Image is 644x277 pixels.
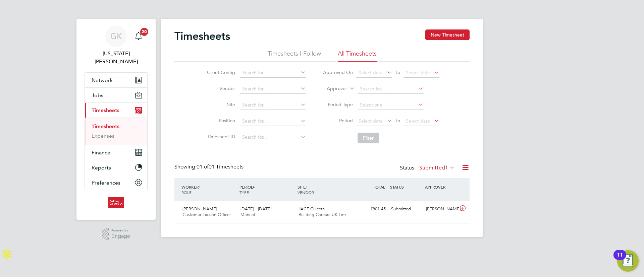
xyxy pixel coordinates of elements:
[393,68,402,77] span: To
[338,50,377,62] li: All Timesheets
[240,100,306,110] input: Search for...
[85,103,147,118] button: Timesheets
[174,29,230,43] h2: Timesheets
[358,133,379,143] button: Filter
[239,190,249,195] span: TYPE
[400,163,456,173] div: Status
[240,117,306,126] input: Search for...
[92,123,119,130] a: Timesheets
[199,184,200,190] span: /
[182,212,231,217] span: Customer Liaison Officer
[197,163,244,170] span: 01 Timesheets
[85,25,148,66] a: GK[US_STATE][PERSON_NAME]
[76,19,156,220] nav: Main navigation
[111,233,130,239] span: Engage
[425,29,470,40] button: New Timesheet
[254,184,255,190] span: /
[108,197,123,208] img: buildingcareersuk-logo-retina.png
[423,181,458,193] div: APPROVER
[205,118,235,124] label: Position
[92,180,120,186] span: Preferences
[296,181,354,198] div: SITE
[388,181,423,193] div: STATUS
[406,118,430,124] span: Select date
[102,228,130,240] a: Powered byEngage
[85,73,147,87] button: Network
[240,84,306,94] input: Search for...
[92,133,114,139] a: Expenses
[92,92,103,98] span: Jobs
[85,50,148,66] span: Georgia King
[268,50,321,62] li: Timesheets I Follow
[423,204,458,215] div: [PERSON_NAME]
[406,70,430,76] span: Select date
[240,68,306,78] input: Search for...
[317,85,347,92] label: Approver
[92,149,110,156] span: Finance
[111,228,130,233] span: Powered by
[92,107,119,114] span: Timesheets
[359,70,383,76] span: Select date
[140,28,148,36] span: 20
[85,145,147,160] button: Finance
[323,69,353,75] label: Approved On
[85,118,147,145] div: Timesheets
[358,84,424,94] input: Search for...
[182,206,217,212] span: [PERSON_NAME]
[240,206,271,212] span: [DATE] - [DATE]
[359,118,383,124] span: Select date
[617,255,623,264] div: 11
[205,69,235,75] label: Client Config
[197,163,209,170] span: 01 of
[323,101,353,108] label: Period Type
[132,25,145,47] a: 20
[373,184,385,190] span: TOTAL
[323,118,353,124] label: Period
[85,175,147,190] button: Preferences
[85,197,148,208] a: Go to home page
[299,212,350,217] span: Building Careers UK Lim…
[358,100,424,110] input: Select one
[180,181,238,198] div: WORKER
[388,204,423,215] div: Submitted
[85,160,147,175] button: Reports
[92,164,111,171] span: Reports
[85,88,147,102] button: Jobs
[306,184,307,190] span: /
[205,134,235,140] label: Timesheet ID
[240,133,306,142] input: Search for...
[181,190,192,195] span: ROLE
[419,164,455,171] label: Submitted
[92,77,113,83] span: Network
[393,116,402,125] span: To
[110,32,122,41] span: GK
[617,250,639,272] button: Open Resource Center, 11 new notifications
[298,190,314,195] span: VENDOR
[205,85,235,91] label: Vendor
[238,181,296,198] div: PERIOD
[240,212,255,217] span: Manual
[174,163,245,170] div: Showing
[205,101,235,108] label: Site
[445,164,448,171] span: 1
[354,204,388,215] div: £801.45
[299,206,325,212] span: IIACF Culceth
